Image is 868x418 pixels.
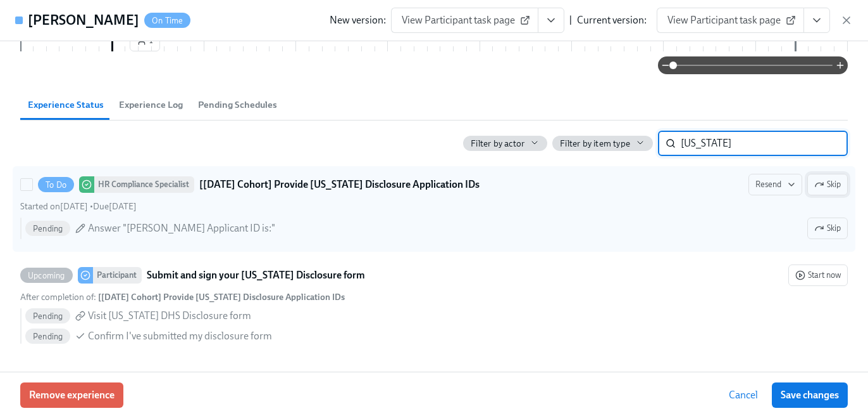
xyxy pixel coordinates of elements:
[28,11,139,30] h4: [PERSON_NAME]
[88,329,272,343] span: Confirm I've submitted my disclosure form
[538,8,564,33] button: View task page
[20,291,345,303] div: After completion of :
[569,13,572,27] div: |
[28,98,104,112] span: Experience Status
[144,16,190,25] span: On Time
[25,311,70,321] span: Pending
[803,8,830,33] button: View task page
[198,98,277,112] span: Pending Schedules
[720,382,767,408] button: Cancel
[807,218,848,239] button: To DoHR Compliance Specialist[[DATE] Cohort] Provide [US_STATE] Disclosure Application IDsResendS...
[807,174,848,195] button: To DoHR Compliance Specialist[[DATE] Cohort] Provide [US_STATE] Disclosure Application IDsResendS...
[94,176,194,193] div: HR Compliance Specialist
[25,224,70,233] span: Pending
[147,268,365,283] strong: Submit and sign your [US_STATE] Disclosure form
[814,222,841,235] span: Skip
[463,136,547,151] button: Filter by actor
[391,8,538,33] a: View Participant task page
[25,332,70,341] span: Pending
[402,14,528,27] span: View Participant task page
[93,267,142,284] div: Participant
[667,14,793,27] span: View Participant task page
[199,177,480,192] strong: [[DATE] Cohort] Provide [US_STATE] Disclosure Application IDs
[20,200,137,212] div: •
[577,13,647,27] div: Current version:
[755,178,795,191] span: Resend
[748,174,802,195] button: To DoHR Compliance Specialist[[DATE] Cohort] Provide [US_STATE] Disclosure Application IDsSkipSta...
[772,382,848,408] button: Save changes
[814,178,841,191] span: Skip
[20,271,73,280] span: Upcoming
[93,201,137,212] span: Thursday, October 16th 2025, 9:00 am
[88,221,275,235] span: Answer "[PERSON_NAME] Applicant ID is:"
[788,265,848,286] button: UpcomingParticipantSubmit and sign your [US_STATE] Disclosure formAfter completion of: [[DATE] Co...
[729,389,758,402] span: Cancel
[38,180,74,190] span: To Do
[330,13,386,27] div: New version:
[657,8,804,33] a: View Participant task page
[119,98,183,112] span: Experience Log
[471,138,524,150] span: Filter by actor
[20,201,88,212] span: Wednesday, October 15th 2025, 9:01 am
[88,309,251,323] span: Visit [US_STATE] DHS Disclosure form
[20,382,123,408] button: Remove experience
[781,389,839,402] span: Save changes
[98,292,345,303] strong: [[DATE] Cohort] Provide [US_STATE] Disclosure Application IDs
[29,389,115,402] span: Remove experience
[795,269,841,282] span: Start now
[552,136,653,151] button: Filter by item type
[560,138,630,150] span: Filter by item type
[681,131,848,156] input: Search by title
